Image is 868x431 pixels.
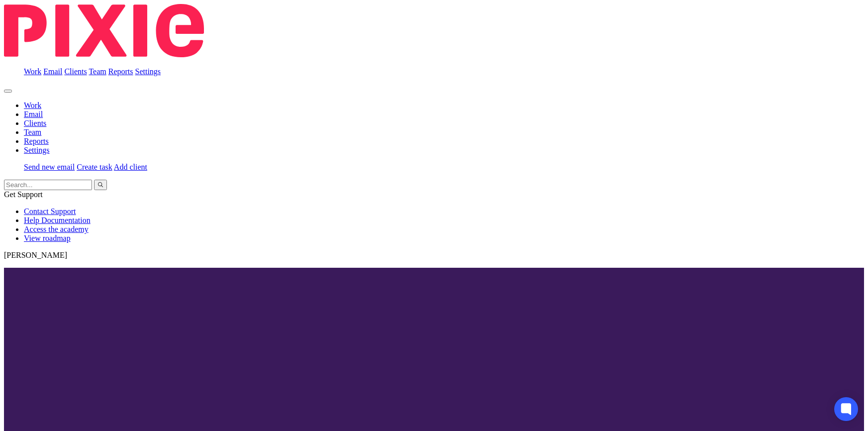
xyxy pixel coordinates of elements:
a: Work [24,101,41,109]
a: Reports [24,137,49,145]
a: Settings [24,146,50,154]
a: View roadmap [24,234,71,242]
a: Contact Support [24,207,76,215]
a: Clients [64,67,87,76]
span: Get Support [4,190,43,199]
a: Create task [77,163,112,171]
a: Add client [114,163,147,171]
a: Help Documentation [24,216,91,224]
button: Search [94,180,107,190]
a: Email [43,67,62,76]
a: Reports [108,67,133,76]
p: [PERSON_NAME] [4,251,864,260]
a: Send new email [24,163,75,171]
a: Access the academy [24,225,89,233]
a: Team [89,67,106,76]
input: Search [4,180,92,190]
a: Team [24,128,41,136]
a: Settings [135,67,161,76]
a: Work [24,67,41,76]
a: Email [24,110,43,118]
img: Pixie [4,4,204,57]
a: Clients [24,119,46,127]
